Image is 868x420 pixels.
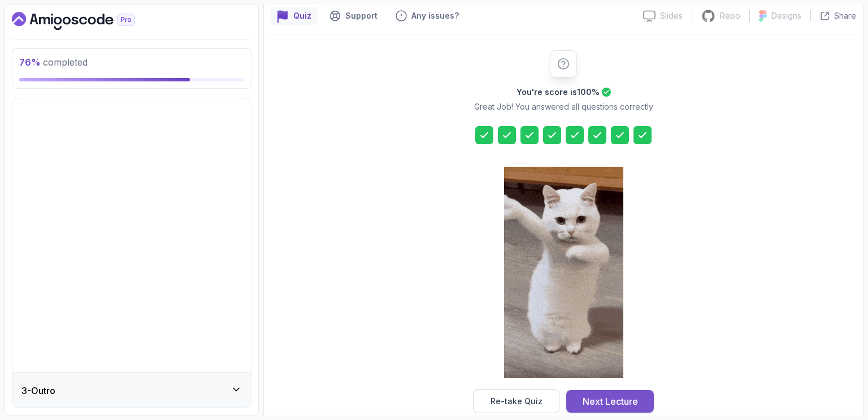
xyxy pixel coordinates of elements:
[271,7,318,25] button: quiz button
[474,101,653,112] p: Great Job! You answered all questions correctly
[389,7,466,25] button: Feedback button
[810,10,856,21] button: Share
[293,10,311,21] p: Quiz
[323,7,384,25] button: Support button
[19,57,88,68] span: completed
[12,373,251,409] button: 3-Outro
[583,395,638,408] div: Next Lecture
[504,167,623,378] img: cool-cat
[834,10,856,21] p: Share
[720,10,740,21] p: Repo
[473,389,559,413] button: Re-take Quiz
[517,86,600,98] h2: You're score is 100 %
[345,10,377,21] p: Support
[19,57,41,68] span: 76 %
[660,10,683,21] p: Slides
[491,396,542,407] div: Re-take Quiz
[411,10,459,21] p: Any issues?
[12,12,161,30] a: Dashboard
[21,384,55,397] h3: 3 - Outro
[771,10,801,21] p: Designs
[566,390,654,413] button: Next Lecture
